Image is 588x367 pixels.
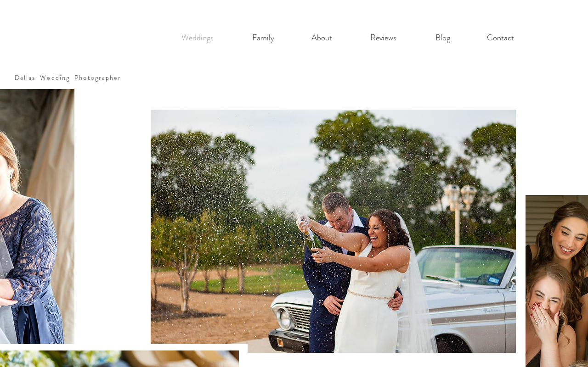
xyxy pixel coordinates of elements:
a: Reviews [350,28,417,47]
a: Family [233,28,293,47]
p: Family [248,28,279,47]
p: Contact [482,28,519,47]
a: Blog [417,28,469,47]
p: About [307,28,337,47]
p: Blog [431,28,455,47]
nav: Site [161,28,532,47]
a: Contact [469,28,532,47]
p: Reviews [366,28,401,47]
a: Dallas Wedding Photographer [15,73,122,82]
img: A fun candid photo from a dallas wedding reception featuring the wedding couple popping a bottle ... [151,110,516,353]
a: About [293,28,350,47]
